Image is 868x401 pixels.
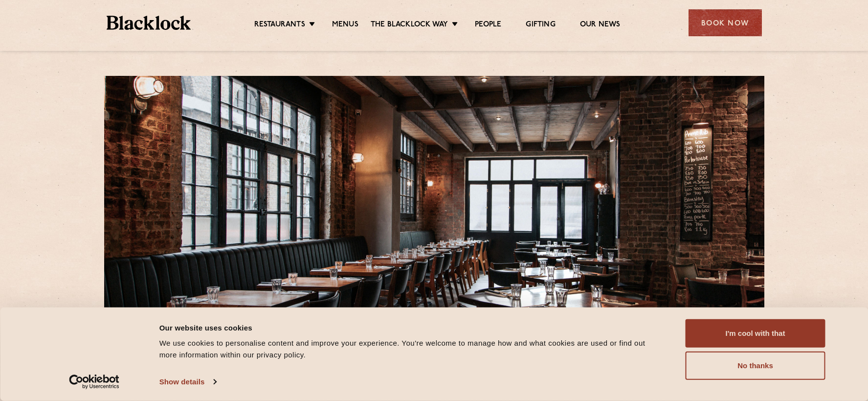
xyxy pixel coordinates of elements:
a: Show details [159,375,216,389]
a: Gifting [526,20,555,31]
a: Our News [580,20,621,31]
div: Book Now [689,9,762,36]
a: People [475,20,501,31]
a: The Blacklock Way [371,20,448,31]
a: Restaurants [254,20,305,31]
button: No thanks [686,352,825,380]
div: We use cookies to personalise content and improve your experience. You're welcome to manage how a... [159,337,664,361]
img: BL_Textured_Logo-footer-cropped.svg [107,16,191,30]
button: I'm cool with that [686,319,825,348]
a: Usercentrics Cookiebot - opens in a new window [51,375,137,389]
a: Menus [332,20,358,31]
div: Our website uses cookies [159,322,664,333]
